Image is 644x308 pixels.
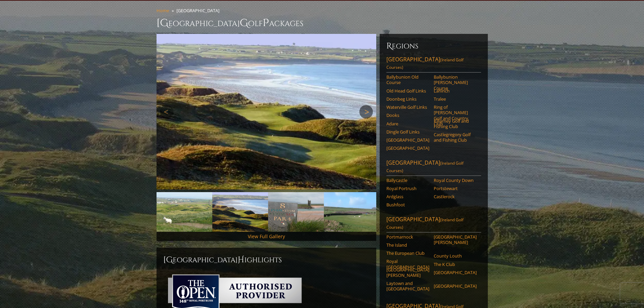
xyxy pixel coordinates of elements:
[386,217,463,230] span: (Ireland Golf Courses)
[157,16,488,30] h1: [GEOGRAPHIC_DATA] olf ackages
[434,186,477,191] a: Portstewart
[238,254,244,265] span: H
[434,283,477,289] a: [GEOGRAPHIC_DATA]
[386,56,481,73] a: [GEOGRAPHIC_DATA](Ireland Golf Courses)
[386,178,429,183] a: Ballycastle
[386,186,429,191] a: Royal Portrush
[386,202,429,207] a: Bushfoot
[386,145,429,151] a: [GEOGRAPHIC_DATA]
[263,16,269,30] span: P
[434,104,477,126] a: Ring of [PERSON_NAME] Golf and Country Club
[240,16,248,30] span: G
[386,137,429,143] a: [GEOGRAPHIC_DATA]
[157,7,169,14] a: Home
[386,129,429,135] a: Dingle Golf Links
[386,281,429,292] a: Laytown and [GEOGRAPHIC_DATA]
[434,194,477,199] a: Castlerock
[434,270,477,275] a: [GEOGRAPHIC_DATA]
[160,105,173,119] a: Previous
[386,250,429,256] a: The European Club
[386,234,429,240] a: Portmarnock
[386,160,463,173] span: (Ireland Golf Courses)
[386,121,429,126] a: Adare
[434,262,477,267] a: The K Club
[434,74,477,91] a: Ballybunion [PERSON_NAME] Course
[386,96,429,102] a: Doonbeg Links
[434,234,477,245] a: [GEOGRAPHIC_DATA][PERSON_NAME]
[386,242,429,248] a: The Island
[434,178,477,183] a: Royal County Down
[386,41,481,52] h6: Regions
[386,259,429,270] a: Royal [GEOGRAPHIC_DATA]
[176,7,222,14] li: [GEOGRAPHIC_DATA]
[386,74,429,85] a: Ballybunion Old Course
[386,112,429,118] a: Dooks
[434,96,477,102] a: Tralee
[386,88,429,94] a: Old Head Golf Links
[386,104,429,110] a: Waterville Golf Links
[386,215,481,232] a: [GEOGRAPHIC_DATA](Ireland Golf Courses)
[434,253,477,259] a: County Louth
[163,254,369,265] h2: [GEOGRAPHIC_DATA] ighlights
[434,132,477,143] a: Castlegregory Golf and Fishing Club
[386,194,429,199] a: Ardglass
[359,105,373,119] a: Next
[386,159,481,176] a: [GEOGRAPHIC_DATA](Ireland Golf Courses)
[386,57,463,70] span: (Ireland Golf Courses)
[434,88,477,94] a: Lahinch
[434,118,477,129] a: Killarney Golf and Fishing Club
[248,233,285,240] a: View Full Gallery
[386,267,429,278] a: [GEOGRAPHIC_DATA][PERSON_NAME]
